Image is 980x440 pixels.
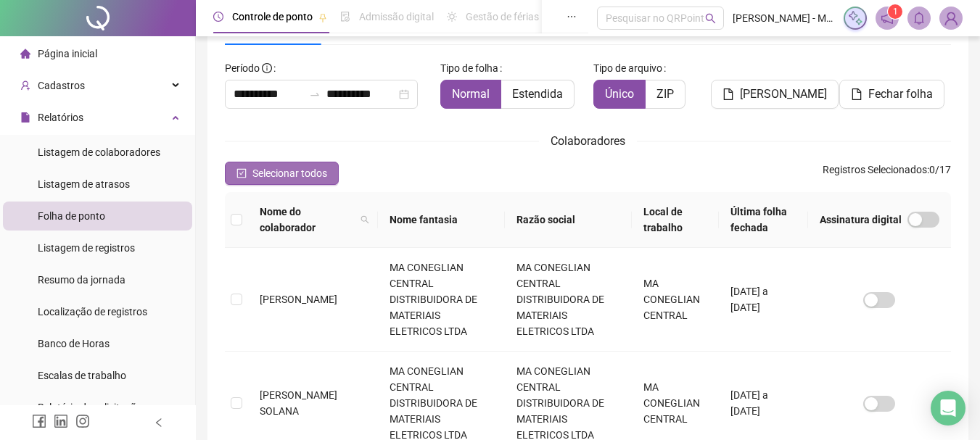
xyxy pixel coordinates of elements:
span: check-square [236,168,247,178]
span: Controle de ponto [232,11,313,22]
span: Tipo de arquivo [593,60,662,76]
td: MA CONEGLIAN CENTRAL DISTRIBUIDORA DE MATERIAIS ELETRICOS LTDA [378,248,505,352]
span: Página inicial [38,48,97,59]
span: left [154,418,164,428]
span: [PERSON_NAME] SOLANA [260,389,337,417]
td: [DATE] a [DATE] [719,248,808,352]
span: Assinatura digital [820,212,902,228]
span: Listagem de colaboradores [38,146,160,158]
span: file [722,88,734,100]
span: Fechar folha [868,86,933,103]
span: search [705,13,716,24]
span: Listagem de registros [38,242,135,254]
span: swap-right [309,88,321,100]
span: Banco de Horas [38,338,110,349]
span: home [20,49,30,59]
span: : 0 / 17 [823,162,951,185]
span: Escalas de trabalho [38,370,126,381]
button: [PERSON_NAME] [711,80,839,109]
span: to [309,88,321,100]
span: Resumo da jornada [38,274,125,286]
span: file-done [340,12,350,22]
th: Última folha fechada [719,192,808,248]
span: Tipo de folha [440,60,498,76]
span: Colaboradores [551,134,625,148]
span: info-circle [262,63,272,73]
span: user-add [20,80,30,91]
span: search [358,201,372,238]
span: [PERSON_NAME] [260,294,337,305]
span: ZIP [656,87,674,101]
span: [PERSON_NAME] [740,86,827,103]
td: MA CONEGLIAN CENTRAL DISTRIBUIDORA DE MATERIAIS ELETRICOS LTDA [505,248,632,352]
span: search [361,215,369,224]
span: bell [913,12,926,25]
span: Relatório de solicitações [38,402,147,413]
span: instagram [75,414,90,428]
button: Fechar folha [839,80,944,109]
img: 30179 [940,7,962,29]
span: ellipsis [567,12,577,22]
span: Normal [452,87,490,101]
span: Localização de registros [38,306,147,317]
div: Open Intercom Messenger [931,391,965,426]
span: file [851,88,862,100]
span: Registros Selecionados [823,164,927,175]
span: facebook [32,414,46,428]
th: Local de trabalho [632,192,719,248]
span: Período [225,62,260,74]
th: Razão social [505,192,632,248]
img: sparkle-icon.fc2bf0ac1784a2077858766a79e2daf3.svg [847,10,863,26]
span: clock-circle [213,12,223,22]
span: linkedin [54,414,68,428]
span: notification [881,12,894,25]
td: MA CONEGLIAN CENTRAL [632,248,719,352]
button: Selecionar todos [225,162,339,185]
span: Relatórios [38,112,83,123]
sup: 1 [888,4,902,19]
span: Selecionar todos [252,165,327,181]
span: pushpin [318,13,327,22]
span: Admissão digital [359,11,434,22]
span: Estendida [512,87,563,101]
span: Folha de ponto [38,210,105,222]
span: Cadastros [38,80,85,91]
th: Nome fantasia [378,192,505,248]
span: Único [605,87,634,101]
span: sun [447,12,457,22]
span: Gestão de férias [466,11,539,22]
span: 1 [893,7,898,17]
span: [PERSON_NAME] - MA CONEGLIAN CENTRAL [733,10,836,26]
span: file [20,112,30,123]
span: Listagem de atrasos [38,178,130,190]
span: Nome do colaborador [260,204,355,236]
